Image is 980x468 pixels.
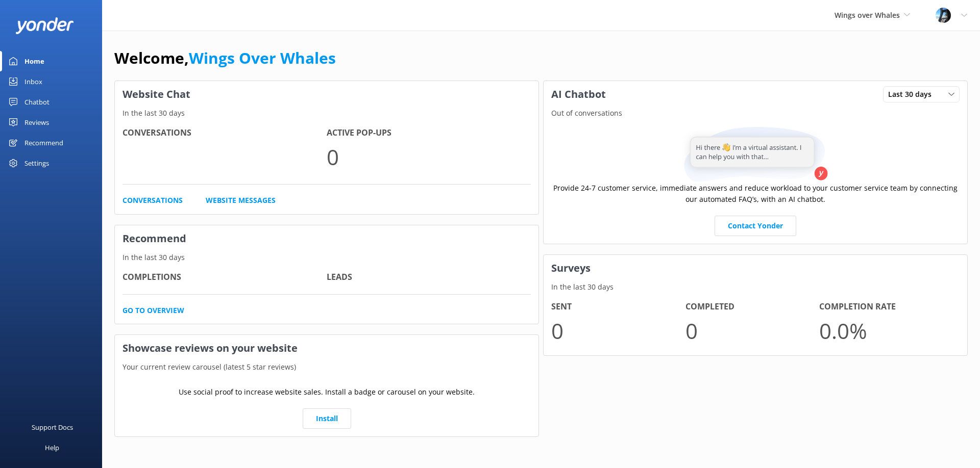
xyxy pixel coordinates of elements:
[544,255,967,281] h3: Surveys
[835,10,900,20] span: Wings over Whales
[24,71,42,92] div: Inbox
[45,437,59,458] div: Help
[115,108,538,119] p: In the last 30 days
[24,112,49,133] div: Reviews
[114,46,336,70] h1: Welcome,
[24,51,44,71] div: Home
[115,252,538,263] p: In the last 30 days
[179,386,475,398] p: Use social proof to increase website sales. Install a badge or carousel on your website.
[888,89,938,100] span: Last 30 days
[32,417,73,437] div: Support Docs
[685,300,820,314] h4: Completed
[122,271,327,284] h4: Completions
[327,140,531,174] p: 0
[327,126,531,140] h4: Active Pop-ups
[115,225,538,252] h3: Recommend
[551,314,685,348] p: 0
[715,216,796,236] a: Contact Yonder
[544,108,967,119] p: Out of conversations
[819,314,953,348] p: 0.0 %
[206,195,276,206] a: Website Messages
[122,305,184,316] a: Go to overview
[551,183,960,205] p: Provide 24-7 customer service, immediate answers and reduce workload to your customer service tea...
[303,408,351,429] a: Install
[115,361,538,373] p: Your current review carousel (latest 5 star reviews)
[685,314,820,348] p: 0
[24,153,49,173] div: Settings
[24,92,50,112] div: Chatbot
[327,271,531,284] h4: Leads
[681,127,829,183] img: assistant...
[819,300,953,314] h4: Completion Rate
[115,81,538,108] h3: Website Chat
[122,195,183,206] a: Conversations
[544,281,967,293] p: In the last 30 days
[544,81,614,108] h3: AI Chatbot
[936,8,951,23] img: 145-1635463833.jpg
[551,300,685,314] h4: Sent
[122,126,327,140] h4: Conversations
[189,47,336,68] a: Wings Over Whales
[115,335,538,361] h3: Showcase reviews on your website
[15,17,74,34] img: yonder-white-logo.png
[24,133,63,153] div: Recommend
